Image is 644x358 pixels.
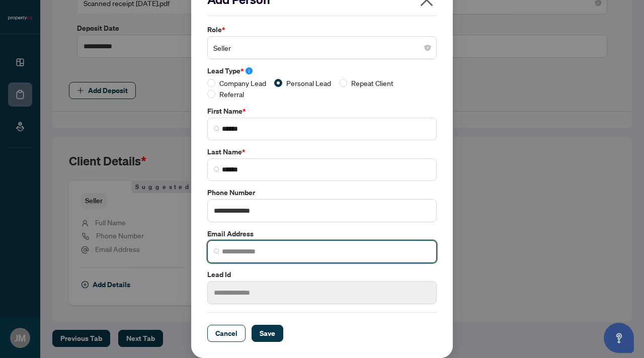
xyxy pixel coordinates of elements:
span: Repeat Client [347,77,397,88]
label: Last Name [207,146,437,157]
label: Lead Type [207,65,437,76]
span: Personal Lead [282,77,335,88]
img: search_icon [214,126,220,132]
button: Open asap [604,323,634,353]
span: Cancel [215,325,237,341]
span: close-circle [425,45,431,51]
label: Phone Number [207,187,437,198]
span: Company Lead [215,77,270,88]
img: search_icon [214,248,220,254]
span: Referral [215,88,248,100]
label: First Name [207,106,437,117]
img: search_icon [214,166,220,172]
button: Cancel [207,325,246,342]
label: Lead Id [207,269,437,280]
span: info-circle [246,67,253,74]
label: Email Address [207,228,437,239]
label: Role [207,24,437,35]
span: Seller [213,38,431,57]
button: Save [252,325,283,342]
span: Save [260,325,275,341]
